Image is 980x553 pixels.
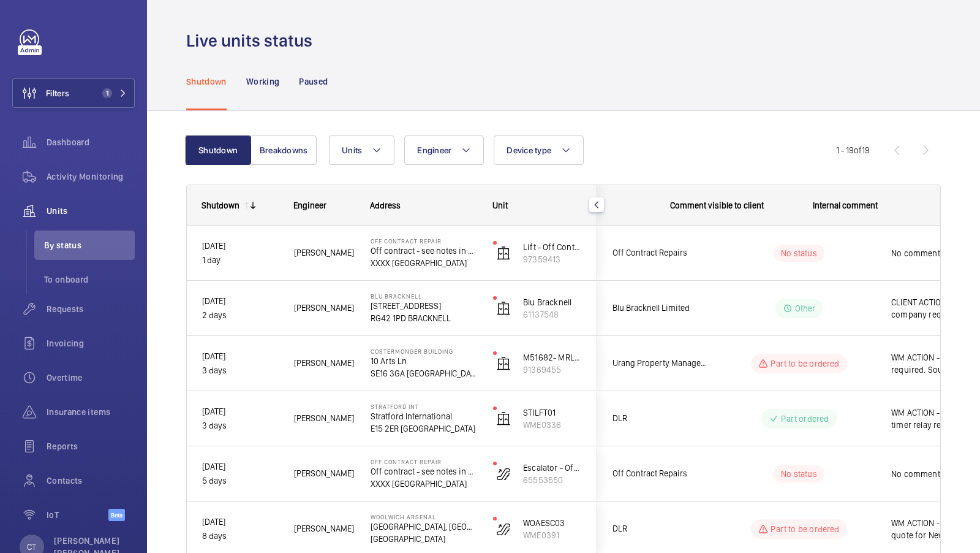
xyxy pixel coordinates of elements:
[251,135,317,165] button: Breakdowns
[371,458,477,465] p: Off Contract Repair
[612,301,707,315] span: Blu Bracknell Limited
[612,522,707,536] span: DLR
[371,355,477,367] p: 10 Arts Ln
[371,237,477,245] p: Off Contract Repair
[202,239,278,253] p: [DATE]
[612,467,707,481] span: Off Contract Repairs
[371,300,477,312] p: [STREET_ADDRESS]
[371,348,477,355] p: Costermonger Building
[202,253,278,267] p: 1 day
[523,462,582,474] p: Escalator - Off Contract
[371,533,477,545] p: [GEOGRAPHIC_DATA]
[46,87,69,99] span: Filters
[523,474,582,486] p: 65553550
[202,515,278,529] p: [DATE]
[102,88,112,98] span: 1
[202,474,278,488] p: 5 days
[329,135,394,165] button: Units
[371,367,477,379] p: SE16 3GA [GEOGRAPHIC_DATA]
[44,273,135,286] span: To onboard
[523,406,582,419] p: STILFT01
[404,135,484,165] button: Engineer
[47,509,108,521] span: IoT
[813,200,878,210] span: Internal comment
[496,467,511,481] img: escalator.svg
[202,349,278,364] p: [DATE]
[202,308,278,322] p: 2 days
[670,200,764,210] span: Comment visible to client
[47,475,135,487] span: Contacts
[523,351,582,364] p: M51682- MRL Passenger Lift Flats 1-2
[494,135,584,165] button: Device type
[612,356,707,370] span: Urang Property Management Ltd- The Exchange
[27,541,36,553] p: CT
[371,521,477,533] p: [GEOGRAPHIC_DATA], [GEOGRAPHIC_DATA]
[371,245,477,257] p: Off contract - see notes in description
[185,135,251,165] button: Shutdown
[781,413,829,425] p: Part ordered
[202,200,239,210] div: Shutdown
[246,75,279,88] p: Working
[523,241,582,253] p: Lift - Off Contract
[294,411,355,425] span: [PERSON_NAME]
[294,356,355,370] span: [PERSON_NAME]
[370,200,401,210] span: Address
[496,301,511,316] img: elevator.svg
[523,296,582,308] p: Blu Bracknell
[795,302,816,315] p: Other
[299,75,328,88] p: Paused
[294,246,355,260] span: [PERSON_NAME]
[293,200,326,210] span: Engineer
[371,465,477,478] p: Off contract - see notes in description
[47,136,135,148] span: Dashboard
[371,312,477,324] p: RG42 1PD BRACKNELL
[294,522,355,536] span: [PERSON_NAME]
[202,364,278,378] p: 3 days
[492,200,582,210] div: Unit
[371,513,477,521] p: Woolwich Arsenal
[186,75,227,88] p: Shutdown
[523,364,582,376] p: 91369455
[47,440,135,452] span: Reports
[47,406,135,418] span: Insurance items
[371,292,477,300] p: Blu Bracknell
[12,78,135,108] button: Filters1
[854,145,862,155] span: of
[496,246,511,261] img: elevator.svg
[417,145,451,155] span: Engineer
[523,517,582,529] p: WOAESC03
[47,337,135,349] span: Invoicing
[523,308,582,321] p: 61137548
[496,411,511,426] img: elevator.svg
[612,246,707,260] span: Off Contract Repairs
[371,422,477,435] p: E15 2ER [GEOGRAPHIC_DATA]
[342,145,362,155] span: Units
[371,478,477,490] p: XXXX [GEOGRAPHIC_DATA]
[496,522,511,536] img: escalator.svg
[612,411,707,425] span: DLR
[202,460,278,474] p: [DATE]
[47,170,135,183] span: Activity Monitoring
[294,301,355,315] span: [PERSON_NAME]
[47,372,135,384] span: Overtime
[202,405,278,419] p: [DATE]
[44,239,135,251] span: By status
[47,303,135,315] span: Requests
[781,468,817,480] p: No status
[836,146,870,154] span: 1 - 19 19
[771,357,839,370] p: Part to be ordered
[496,356,511,371] img: elevator.svg
[186,29,320,52] h1: Live units status
[371,257,477,269] p: XXXX [GEOGRAPHIC_DATA]
[108,509,125,521] span: Beta
[523,529,582,541] p: WME0391
[507,145,551,155] span: Device type
[771,523,839,535] p: Part to be ordered
[294,467,355,481] span: [PERSON_NAME]
[47,205,135,217] span: Units
[371,403,477,410] p: Stratford int
[202,419,278,433] p: 3 days
[523,253,582,265] p: 97359413
[202,529,278,543] p: 8 days
[781,247,817,259] p: No status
